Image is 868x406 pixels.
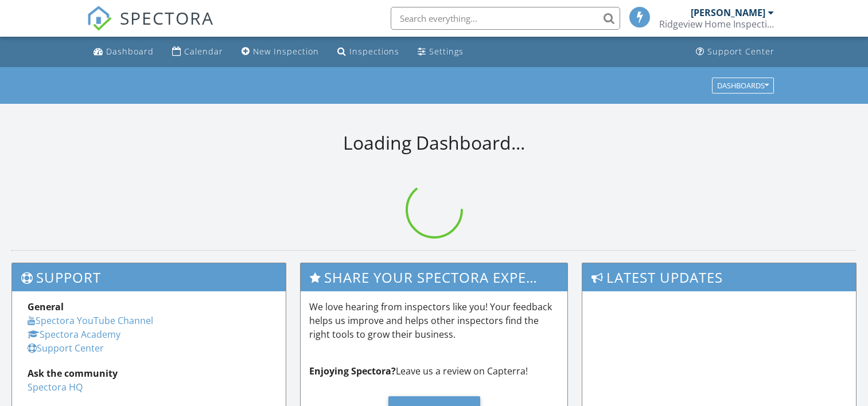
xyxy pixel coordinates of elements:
[349,46,399,57] div: Inspections
[309,365,396,377] strong: Enjoying Spectora?
[391,7,620,30] input: Search everything...
[707,46,774,57] div: Support Center
[429,46,464,57] div: Settings
[691,7,765,18] div: [PERSON_NAME]
[28,342,104,354] a: Support Center
[87,15,214,40] a: SPECTORA
[168,41,228,63] a: Calendar
[309,300,559,341] p: We love hearing from inspectors like you! Your feedback helps us improve and helps other inspecto...
[28,366,270,380] div: Ask the community
[301,263,567,291] h3: Share Your Spectora Experience
[28,381,83,393] a: Spectora HQ
[253,46,319,57] div: New Inspection
[717,81,769,89] div: Dashboards
[582,263,856,291] h3: Latest Updates
[87,6,112,31] img: The Best Home Inspection Software - Spectora
[28,314,153,327] a: Spectora YouTube Channel
[89,41,158,63] a: Dashboard
[691,41,779,63] a: Support Center
[184,46,223,57] div: Calendar
[28,300,64,313] strong: General
[333,41,404,63] a: Inspections
[28,328,120,341] a: Spectora Academy
[413,41,468,63] a: Settings
[309,364,559,378] p: Leave us a review on Capterra!
[712,77,774,93] button: Dashboards
[106,46,154,57] div: Dashboard
[659,18,774,30] div: Ridgeview Home Inspections Ltd.
[120,6,214,30] span: SPECTORA
[12,263,286,291] h3: Support
[237,41,324,63] a: New Inspection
